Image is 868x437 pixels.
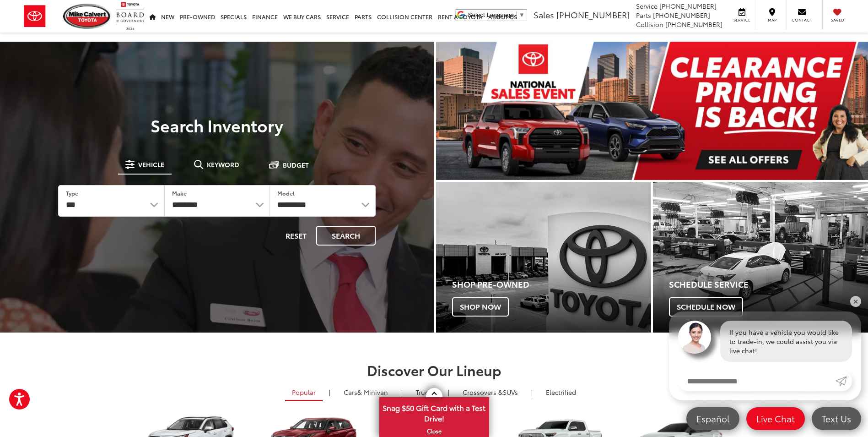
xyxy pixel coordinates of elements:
h4: Schedule Service [669,280,868,289]
span: Schedule Now [669,297,743,317]
span: Budget [283,162,309,168]
span: Text Us [817,413,856,424]
li: | [529,388,535,397]
li: | [327,388,333,397]
span: [PHONE_NUMBER] [665,20,722,29]
a: Text Us [812,407,861,430]
span: Keyword [207,161,239,168]
a: Shop Pre-Owned Shop Now [436,182,651,333]
span: Shop Now [452,297,509,317]
a: Cars [337,384,395,400]
span: [PHONE_NUMBER] [653,11,710,20]
span: Crossovers & [463,388,503,397]
label: Make [172,189,187,197]
span: Map [762,17,782,23]
input: Enter your message [678,371,836,391]
a: Popular [285,384,323,401]
a: Schedule Service Schedule Now [653,182,868,333]
a: SUVs [456,384,525,400]
span: Vehicle [138,161,164,168]
span: [PHONE_NUMBER] [556,9,630,21]
label: Model [277,189,295,197]
span: Saved [827,17,847,23]
span: Collision [636,20,663,29]
img: Agent profile photo [678,321,711,354]
span: Sales [534,9,554,21]
div: Toyota [653,182,868,333]
a: Electrified [539,384,583,400]
h2: Discover Our Lineup [112,362,757,377]
div: Toyota [436,182,651,333]
li: | [446,388,452,397]
span: & Minivan [357,388,388,397]
span: Live Chat [752,413,799,424]
span: Snag $50 Gift Card with a Test Drive! [380,398,488,426]
span: ▼ [519,11,525,18]
img: Mike Calvert Toyota [63,4,112,29]
div: If you have a vehicle you would like to trade-in, we could assist you via live chat! [720,321,852,362]
span: Parts [636,11,651,20]
span: [PHONE_NUMBER] [659,1,717,11]
span: Español [692,413,734,424]
a: Submit [836,371,852,391]
button: Reset [278,226,314,246]
span: Service [636,1,658,11]
li: | [399,388,405,397]
h4: Shop Pre-Owned [452,280,651,289]
span: Contact [792,17,812,23]
a: Live Chat [746,407,805,430]
button: Search [316,226,376,246]
a: Español [686,407,739,430]
span: Service [732,17,752,23]
a: Trucks [409,384,442,400]
label: Type [66,189,78,197]
h3: Search Inventory [38,116,396,134]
